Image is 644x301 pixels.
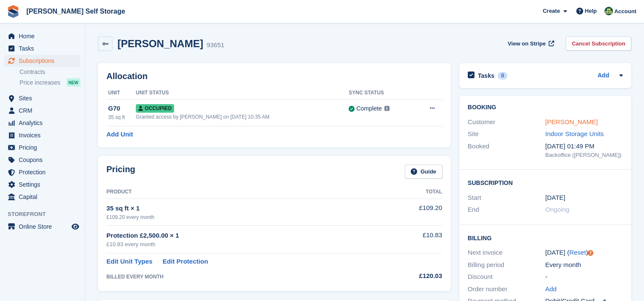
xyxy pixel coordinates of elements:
th: Product [106,185,380,199]
div: G70 [108,104,136,114]
span: Pricing [19,142,70,153]
th: Unit Status [136,86,349,100]
td: £109.20 [380,199,442,225]
h2: Booking [468,104,623,111]
div: 35 sq ft [108,114,136,121]
a: menu [4,43,80,54]
span: Tasks [19,43,70,54]
span: Protection [19,166,70,178]
span: Invoices [19,129,70,141]
div: Order number [468,284,545,294]
h2: Pricing [106,165,135,179]
div: Granted access by [PERSON_NAME] on [DATE] 10:35 AM [136,113,349,121]
div: Next invoice [468,248,545,258]
a: menu [4,55,80,67]
a: [PERSON_NAME] Self Storage [23,4,129,18]
span: Price increases [20,79,60,87]
a: Add [598,71,609,81]
div: Discount [468,272,545,282]
a: menu [4,221,80,233]
span: Coupons [19,154,70,166]
a: Contracts [20,68,80,76]
div: End [468,205,545,215]
h2: Subscription [468,178,623,187]
span: Storefront [8,210,85,219]
h2: Allocation [106,71,442,81]
a: Guide [405,165,442,179]
h2: [PERSON_NAME] [117,38,203,49]
div: Start [468,193,545,203]
span: Create [543,7,560,15]
div: Booked [468,142,545,159]
div: Tooltip anchor [587,249,594,257]
div: NEW [66,78,80,87]
a: Indoor Storage Units [545,130,604,137]
span: Settings [19,179,70,190]
h2: Tasks [478,72,495,80]
div: - [545,272,623,282]
a: menu [4,117,80,129]
a: menu [4,92,80,104]
h2: Billing [468,233,623,242]
div: [DATE] 01:49 PM [545,142,623,151]
span: Help [585,7,597,15]
a: menu [4,142,80,153]
span: Occupied [136,104,174,113]
span: Sites [19,92,70,104]
div: Complete [356,104,382,113]
span: Online Store [19,221,70,233]
a: Preview store [70,221,80,232]
th: Total [380,185,442,199]
a: menu [4,166,80,178]
a: menu [4,179,80,190]
img: stora-icon-8386f47178a22dfd0bd8f6a31ec36ba5ce8667c1dd55bd0f319d3a0aa187defe.svg [7,5,20,18]
td: £10.83 [380,226,442,253]
span: Home [19,30,70,42]
div: Backoffice ([PERSON_NAME]) [545,151,623,159]
div: 93651 [206,40,224,50]
div: 35 sq ft × 1 [106,204,380,213]
span: CRM [19,105,70,116]
a: menu [4,105,80,116]
a: Price increases NEW [20,78,80,87]
div: £120.03 [380,271,442,281]
img: Julie Williams [604,7,613,15]
span: Subscriptions [19,55,70,67]
div: Protection £2,500.00 × 1 [106,231,380,241]
div: Site [468,129,545,139]
a: Add Unit [106,130,133,139]
span: Analytics [19,117,70,129]
div: 0 [498,72,507,80]
span: View on Stripe [508,40,546,48]
a: Cancel Subscription [566,37,631,51]
img: icon-info-grey-7440780725fd019a000dd9b08b2336e03edf1995a4989e88bcd33f0948082b44.svg [384,106,389,111]
a: menu [4,129,80,141]
th: Sync Status [349,86,414,100]
a: Edit Protection [163,257,208,267]
time: 2025-07-14 00:00:00 UTC [545,193,565,203]
div: BILLED EVERY MONTH [106,273,380,281]
span: Account [614,7,636,16]
a: View on Stripe [504,37,556,51]
a: menu [4,30,80,42]
a: menu [4,191,80,203]
div: £10.83 every month [106,240,380,249]
a: Add [545,284,557,294]
a: menu [4,154,80,166]
span: Ongoing [545,206,570,213]
div: Every month [545,260,623,270]
div: £109.20 every month [106,213,380,221]
span: Capital [19,191,70,203]
th: Unit [106,86,136,100]
a: [PERSON_NAME] [545,118,598,125]
a: Reset [569,249,586,256]
div: Billing period [468,260,545,270]
div: Customer [468,117,545,127]
a: Edit Unit Types [106,257,152,267]
div: [DATE] ( ) [545,248,623,258]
